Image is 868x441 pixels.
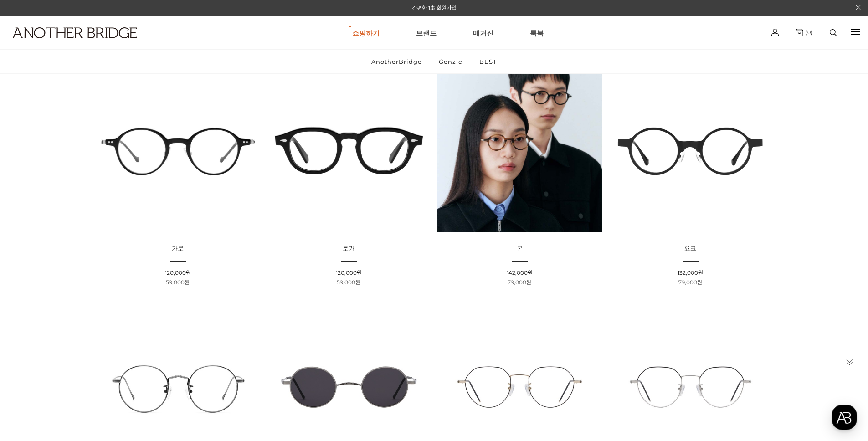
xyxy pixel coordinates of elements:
span: 설정 [141,303,152,310]
img: cart [796,29,803,36]
img: logo [13,27,137,38]
span: (0) [803,29,812,36]
span: 79,000원 [678,279,702,286]
a: 설정 [118,289,175,312]
a: 요크 [684,246,696,252]
a: 홈 [3,289,60,312]
span: 142,000원 [507,269,533,276]
a: BEST [472,50,504,73]
img: 카로 - 감각적인 디자인의 패션 아이템 이미지 [96,68,260,232]
a: 카로 [172,246,184,252]
span: 카로 [172,245,184,253]
a: 브랜드 [416,16,437,49]
a: (0) [796,29,812,36]
a: 간편한 1초 회원가입 [412,5,457,11]
span: 59,000원 [166,279,190,286]
a: 토카 [343,246,354,252]
span: 120,000원 [336,269,362,276]
img: search [830,29,837,36]
span: 토카 [343,245,354,253]
img: cart [771,29,779,36]
a: 대화 [60,289,118,312]
span: 59,000원 [337,279,360,286]
a: 룩북 [530,16,544,49]
a: 본 [517,246,523,252]
span: 132,000원 [678,269,703,276]
a: AnotherBridge [364,50,430,73]
span: 79,000원 [508,279,531,286]
span: 요크 [684,245,696,253]
span: 홈 [29,303,34,310]
span: 대화 [83,303,94,310]
img: 요크 글라스 - 트렌디한 디자인의 유니크한 안경 이미지 [608,68,773,232]
a: 매거진 [473,16,493,49]
a: Genzie [431,50,470,73]
img: 본 - 동그란 렌즈로 돋보이는 아세테이트 안경 이미지 [437,68,602,232]
span: 120,000원 [165,269,191,276]
img: 토카 아세테이트 뿔테 안경 이미지 [267,68,431,232]
a: 쇼핑하기 [352,16,380,49]
a: logo [5,27,135,61]
span: 본 [517,245,523,253]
